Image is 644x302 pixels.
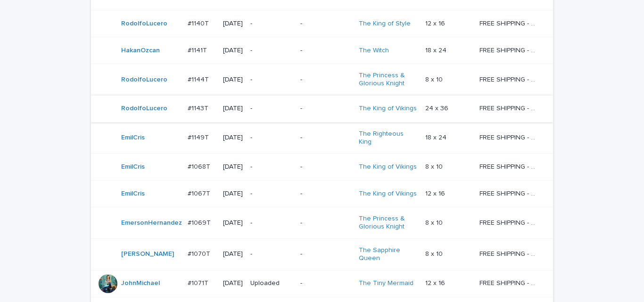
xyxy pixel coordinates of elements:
[250,105,293,113] p: -
[91,238,553,270] tr: [PERSON_NAME] #1070T#1070T [DATE]--The Sapphire Queen 8 x 108 x 10 FREE SHIPPING - preview in 1-2...
[300,134,351,142] p: -
[359,47,389,55] a: The Witch
[359,190,417,198] a: The King of Vikings
[91,95,553,122] tr: RodolfoLucero #1143T#1143T [DATE]--The King of Vikings 24 x 3624 x 36 FREE SHIPPING - preview in ...
[359,163,417,171] a: The King of Vikings
[479,103,540,113] p: FREE SHIPPING - preview in 1-2 business days, after your approval delivery will take 5-10 b.d.
[188,18,211,28] p: #1140T
[250,47,293,55] p: -
[188,74,211,84] p: #1144T
[250,134,293,142] p: -
[300,250,351,258] p: -
[250,76,293,84] p: -
[91,64,553,96] tr: RodolfoLucero #1144T#1144T [DATE]--The Princess & Glorious Knight 8 x 108 x 10 FREE SHIPPING - pr...
[250,250,293,258] p: -
[250,279,293,287] p: Uploaded
[425,278,447,287] p: 12 x 16
[425,248,445,258] p: 8 x 10
[121,20,167,28] a: RodolfoLucero
[223,279,243,287] p: [DATE]
[359,72,418,88] a: The Princess & Glorious Knight
[223,250,243,258] p: [DATE]
[359,215,418,231] a: The Princess & Glorious Knight
[223,76,243,84] p: [DATE]
[359,20,411,28] a: The King of Style
[91,154,553,180] tr: EmilCris #1068T#1068T [DATE]--The King of Vikings 8 x 108 x 10 FREE SHIPPING - preview in 1-2 bus...
[223,47,243,55] p: [DATE]
[250,190,293,198] p: -
[479,18,540,28] p: FREE SHIPPING - preview in 1-2 business days, after your approval delivery will take 5-10 b.d.
[223,20,243,28] p: [DATE]
[188,217,213,227] p: #1069T
[425,161,445,171] p: 8 x 10
[300,163,351,171] p: -
[188,188,212,198] p: #1067T
[223,219,243,227] p: [DATE]
[479,161,540,171] p: FREE SHIPPING - preview in 1-2 business days, after your approval delivery will take 5-10 b.d.
[91,37,553,64] tr: HakanOzcan #1141T#1141T [DATE]--The Witch 18 x 2418 x 24 FREE SHIPPING - preview in 1-2 business ...
[188,248,212,258] p: #1070T
[188,45,209,55] p: #1141T
[91,180,553,207] tr: EmilCris #1067T#1067T [DATE]--The King of Vikings 12 x 1612 x 16 FREE SHIPPING - preview in 1-2 b...
[479,45,540,55] p: FREE SHIPPING - preview in 1-2 business days, after your approval delivery will take 5-10 b.d.
[121,250,174,258] a: [PERSON_NAME]
[250,163,293,171] p: -
[223,134,243,142] p: [DATE]
[121,163,145,171] a: EmilCris
[188,103,210,113] p: #1143T
[188,132,211,142] p: #1149T
[300,20,351,28] p: -
[425,18,447,28] p: 12 x 16
[425,132,448,142] p: 18 x 24
[300,190,351,198] p: -
[121,134,145,142] a: EmilCris
[479,248,540,258] p: FREE SHIPPING - preview in 1-2 business days, after your approval delivery will take 5-10 b.d.
[188,278,210,287] p: #1071T
[300,76,351,84] p: -
[359,105,417,113] a: The King of Vikings
[121,76,167,84] a: RodolfoLucero
[425,217,445,227] p: 8 x 10
[425,45,448,55] p: 18 x 24
[479,278,540,287] p: FREE SHIPPING - preview in 1-2 business days, after your approval delivery will take 5-10 b.d.
[300,219,351,227] p: -
[91,207,553,239] tr: EmersonHernandez #1069T#1069T [DATE]--The Princess & Glorious Knight 8 x 108 x 10 FREE SHIPPING -...
[479,217,540,227] p: FREE SHIPPING - preview in 1-2 business days, after your approval delivery will take 5-10 b.d.
[223,163,243,171] p: [DATE]
[359,279,413,287] a: The Tiny Mermaid
[300,279,351,287] p: -
[223,190,243,198] p: [DATE]
[121,279,160,287] a: JohnMichael
[359,130,418,146] a: The Righteous King
[425,74,445,84] p: 8 x 10
[121,219,182,227] a: EmersonHernandez
[425,103,450,113] p: 24 x 36
[479,132,540,142] p: FREE SHIPPING - preview in 1-2 business days, after your approval delivery will take 5-10 b.d.
[121,47,160,55] a: HakanOzcan
[250,219,293,227] p: -
[121,105,167,113] a: RodolfoLucero
[188,161,212,171] p: #1068T
[359,246,418,262] a: The Sapphire Queen
[479,74,540,84] p: FREE SHIPPING - preview in 1-2 business days, after your approval delivery will take 5-10 b.d.
[91,10,553,37] tr: RodolfoLucero #1140T#1140T [DATE]--The King of Style 12 x 1612 x 16 FREE SHIPPING - preview in 1-...
[223,105,243,113] p: [DATE]
[425,188,447,198] p: 12 x 16
[121,190,145,198] a: EmilCris
[479,188,540,198] p: FREE SHIPPING - preview in 1-2 business days, after your approval delivery will take 5-10 b.d.
[300,47,351,55] p: -
[250,20,293,28] p: -
[91,270,553,297] tr: JohnMichael #1071T#1071T [DATE]Uploaded-The Tiny Mermaid 12 x 1612 x 16 FREE SHIPPING - preview i...
[91,122,553,154] tr: EmilCris #1149T#1149T [DATE]--The Righteous King 18 x 2418 x 24 FREE SHIPPING - preview in 1-2 bu...
[300,105,351,113] p: -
